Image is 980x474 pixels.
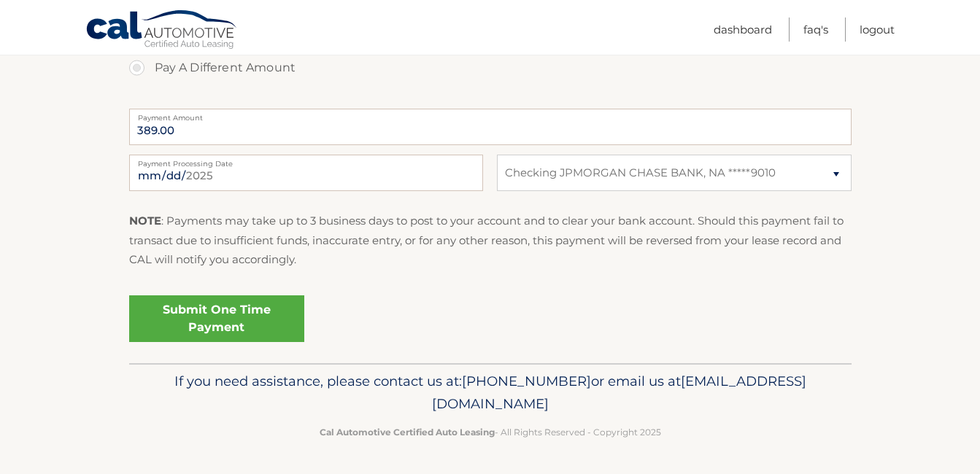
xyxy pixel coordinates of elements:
[85,9,239,52] a: Cal Automotive
[714,18,772,42] a: Dashboard
[129,109,852,120] label: Payment Amount
[129,214,161,228] strong: NOTE
[320,427,495,438] strong: Cal Automotive Certified Auto Leasing
[129,53,852,82] label: Pay A Different Amount
[860,18,895,42] a: Logout
[139,424,842,440] p: - All Rights Reserved - Copyright 2025
[129,109,852,145] input: Payment Amount
[129,211,852,269] p: : Payments may take up to 3 business days to post to your account and to clear your bank account....
[129,155,483,191] input: Payment Date
[803,18,828,42] a: FAQ's
[462,373,591,389] span: [PHONE_NUMBER]
[129,155,483,166] label: Payment Processing Date
[129,295,304,342] a: Submit One Time Payment
[139,370,842,416] p: If you need assistance, please contact us at: or email us at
